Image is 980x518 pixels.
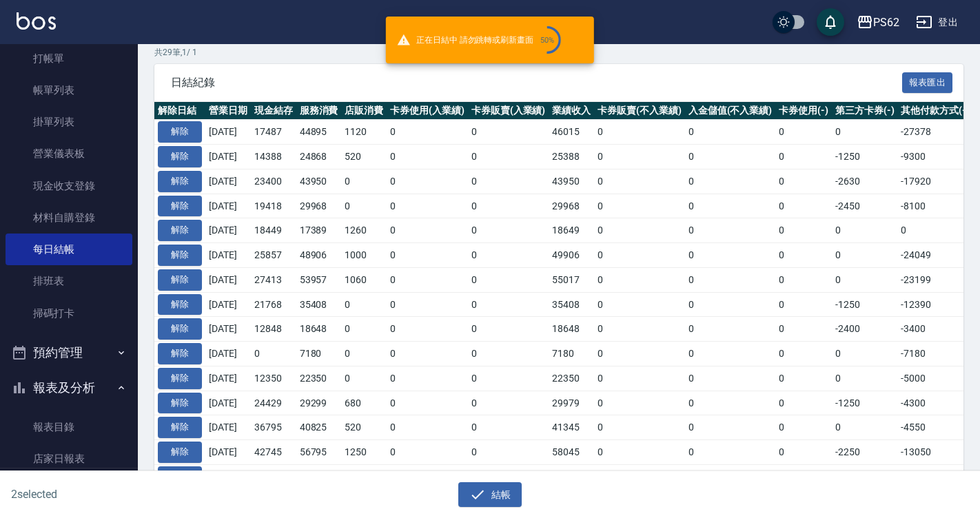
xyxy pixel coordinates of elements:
td: 0 [685,218,776,243]
td: 7180 [549,342,594,366]
td: 680 [341,391,387,415]
td: 43950 [296,169,342,194]
a: 店家日報表 [6,443,132,475]
a: 現金收支登錄 [6,170,132,202]
td: 0 [685,120,776,145]
td: 24429 [251,391,296,415]
a: 掛單列表 [6,106,132,138]
th: 卡券使用(入業績) [387,102,468,120]
td: 0 [832,342,898,366]
td: -27378 [897,120,973,145]
td: 0 [468,366,549,391]
button: 解除 [158,294,202,315]
td: 0 [775,342,832,366]
td: 0 [685,145,776,169]
td: 0 [685,292,776,317]
td: -2450 [832,194,898,218]
button: 解除 [158,146,202,167]
td: -8100 [897,194,973,218]
td: -13050 [897,440,973,465]
td: 1000 [341,464,387,489]
td: 0 [594,342,685,366]
td: 0 [468,243,549,268]
td: 29979 [549,391,594,415]
td: -17920 [897,169,973,194]
td: [DATE] [205,267,251,292]
td: 0 [341,169,387,194]
td: 36795 [251,415,296,440]
td: 18449 [251,218,296,243]
button: save [817,8,844,36]
td: 0 [387,391,468,415]
button: close [572,32,589,48]
span: 正在日結中 請勿跳轉或刷新畫面 [397,26,561,54]
th: 入金儲值(不入業績) [685,102,776,120]
td: 0 [775,169,832,194]
td: 12848 [251,317,296,342]
td: [DATE] [205,317,251,342]
td: 0 [775,440,832,465]
td: 0 [775,317,832,342]
td: 520 [341,415,387,440]
button: 解除 [158,318,202,340]
td: 0 [832,120,898,145]
td: -1250 [832,292,898,317]
td: 0 [468,194,549,218]
td: 0 [468,169,549,194]
td: 0 [594,366,685,391]
td: 0 [387,218,468,243]
th: 其他付款方式(-) [897,102,973,120]
button: 解除 [158,269,202,291]
td: 1250 [341,440,387,465]
td: [DATE] [205,194,251,218]
button: 結帳 [458,482,522,508]
button: 解除 [158,171,202,192]
td: 0 [685,440,776,465]
td: -2630 [832,169,898,194]
td: [DATE] [205,243,251,268]
td: -20100 [897,464,973,489]
td: 24868 [296,145,342,169]
td: -5500 [832,464,898,489]
td: 12350 [251,366,296,391]
td: -4300 [897,391,973,415]
th: 服務消費 [296,102,342,120]
a: 材料自購登錄 [6,202,132,234]
a: 報表匯出 [902,75,953,88]
td: 0 [594,243,685,268]
td: 0 [594,415,685,440]
td: 49906 [549,243,594,268]
td: 42745 [251,440,296,465]
td: 0 [468,267,549,292]
td: 0 [775,366,832,391]
td: [DATE] [205,391,251,415]
td: 0 [832,366,898,391]
button: 報表匯出 [902,72,953,94]
span: 日結紀錄 [171,76,902,90]
td: 29299 [296,391,342,415]
td: 0 [832,218,898,243]
td: 44566 [296,464,342,489]
button: 解除 [158,417,202,438]
td: 0 [387,169,468,194]
td: 0 [468,145,549,169]
button: 解除 [158,466,202,488]
a: 掃碼打卡 [6,298,132,329]
td: 1260 [341,218,387,243]
td: 0 [685,169,776,194]
td: 0 [594,440,685,465]
td: 0 [775,194,832,218]
td: 0 [897,218,973,243]
td: 19418 [251,194,296,218]
td: 0 [832,415,898,440]
td: 58045 [549,440,594,465]
td: 0 [468,464,549,489]
td: 0 [387,243,468,268]
td: 0 [775,415,832,440]
td: 18648 [549,317,594,342]
td: 0 [468,218,549,243]
td: 1060 [341,267,387,292]
td: 0 [468,292,549,317]
td: 520 [341,145,387,169]
button: 解除 [158,442,202,463]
